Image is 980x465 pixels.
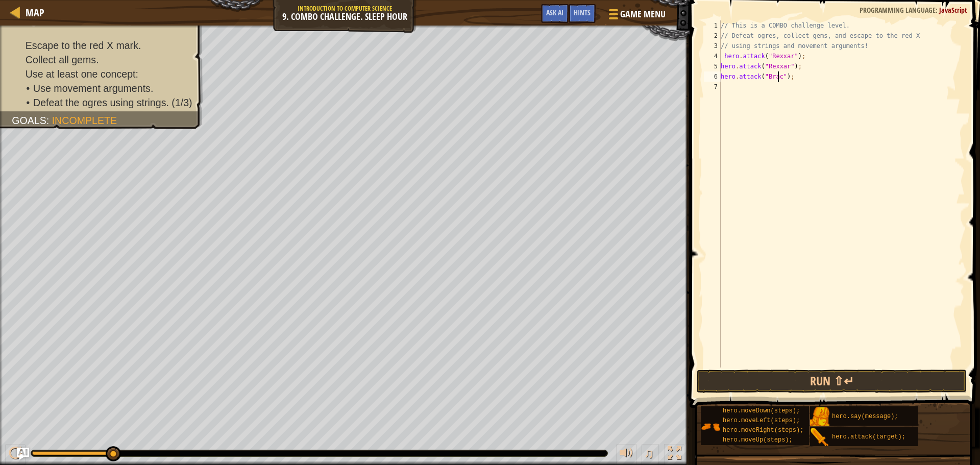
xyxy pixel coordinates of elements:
[601,4,672,28] button: Game Menu
[642,444,659,465] button: ♫
[832,433,905,440] span: hero.attack(target);
[704,61,721,71] div: 5
[704,82,721,92] div: 7
[620,8,666,21] span: Game Menu
[33,83,153,94] span: Use movement arguments.
[33,97,192,108] span: Defeat the ogres using strings. (1/3)
[723,427,803,434] span: hero.moveRight(steps);
[12,67,192,81] li: Use at least one concept:
[704,41,721,51] div: 3
[541,4,569,23] button: Ask AI
[574,8,591,17] span: Hints
[723,407,800,414] span: hero.moveDown(steps);
[704,20,721,31] div: 1
[12,38,192,53] li: Escape to the red X mark.
[546,8,563,17] span: Ask AI
[26,40,141,51] span: Escape to the red X mark.
[832,413,898,420] span: hero.say(message);
[20,6,44,19] a: Map
[939,5,967,15] span: JavaScript
[5,444,26,465] button: Ctrl + P: Play
[810,428,829,447] img: portrait.png
[12,115,46,126] span: Goals
[26,54,99,65] span: Collect all gems.
[723,436,793,444] span: hero.moveUp(steps);
[810,407,829,427] img: portrait.png
[26,68,138,80] span: Use at least one concept:
[26,83,30,94] i: •
[26,97,30,108] i: •
[644,446,654,461] span: ♫
[26,6,44,19] span: Map
[704,31,721,41] div: 2
[936,5,939,15] span: :
[616,444,636,465] button: Adjust volume
[26,81,192,95] li: Use movement arguments.
[46,115,52,126] span: :
[52,115,117,126] span: Incomplete
[17,448,29,460] button: Ask AI
[664,444,684,465] button: Toggle fullscreen
[697,370,967,393] button: Run ⇧↵
[723,417,800,424] span: hero.moveLeft(steps);
[704,51,721,61] div: 4
[12,53,192,67] li: Collect all gems.
[26,95,192,110] li: Defeat the ogres using strings.
[701,417,720,436] img: portrait.png
[704,71,721,82] div: 6
[860,5,936,15] span: Programming language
